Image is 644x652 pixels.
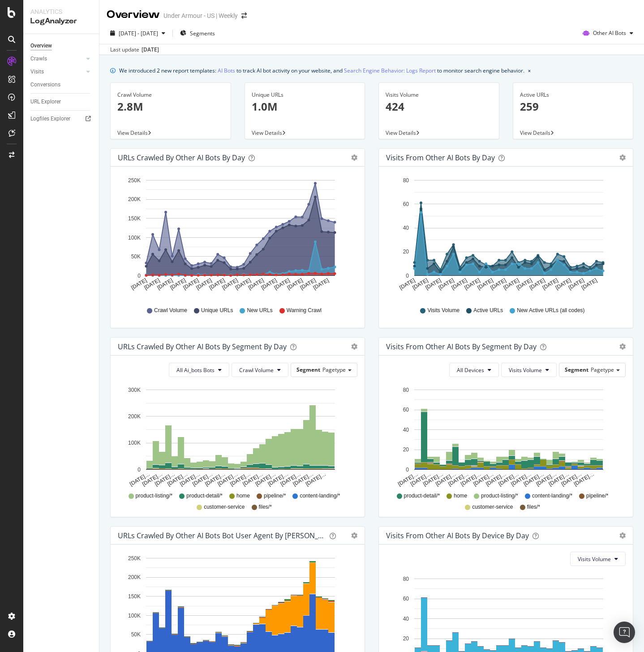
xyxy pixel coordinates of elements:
[515,277,533,291] text: [DATE]
[247,307,272,314] span: New URLs
[473,307,503,314] span: Active URLs
[398,277,416,291] text: [DATE]
[451,277,468,291] text: [DATE]
[591,366,614,373] span: Pagetype
[128,613,141,619] text: 100K
[163,11,238,20] div: Under Armour - US | Weekly
[118,342,287,351] div: URLs Crawled by Other AI Bots By Segment By Day
[128,440,141,446] text: 100K
[118,174,354,298] svg: A chart.
[241,13,247,19] div: arrow-right-arrow-left
[526,64,533,77] button: close banner
[30,41,52,51] div: Overview
[107,26,169,40] button: [DATE] - [DATE]
[472,503,513,511] span: customer-service
[406,273,409,279] text: 0
[403,576,409,582] text: 80
[239,366,274,374] span: Crawl Volume
[234,277,252,291] text: [DATE]
[236,492,250,500] span: home
[528,277,546,291] text: [DATE]
[520,129,550,137] span: View Details
[520,91,627,99] div: Active URLs
[204,503,245,511] span: customer-service
[532,492,572,500] span: content-landing/*
[322,366,346,373] span: Pagetype
[30,67,44,77] div: Visits
[136,492,173,500] span: product-listing/*
[137,273,141,279] text: 0
[128,177,141,184] text: 250K
[30,7,92,16] div: Analytics
[386,174,623,298] svg: A chart.
[30,80,93,90] a: Conversions
[403,616,409,622] text: 40
[619,154,626,161] div: gear
[580,277,598,291] text: [DATE]
[457,366,484,374] span: All Devices
[186,492,223,500] span: product-detail/*
[128,555,141,562] text: 250K
[567,277,585,291] text: [DATE]
[110,46,159,54] div: Last update
[351,154,357,161] div: gear
[30,41,93,51] a: Overview
[406,467,409,473] text: 0
[437,277,455,291] text: [DATE]
[578,555,611,563] span: Visits Volume
[403,201,409,207] text: 60
[142,46,159,54] div: [DATE]
[30,114,93,124] a: Logfiles Explorer
[386,342,537,351] div: Visits from Other AI Bots By Segment By Day
[30,54,47,64] div: Crawls
[509,366,542,374] span: Visits Volume
[614,622,635,643] div: Open Intercom Messenger
[182,277,200,291] text: [DATE]
[299,277,317,291] text: [DATE]
[403,446,409,453] text: 20
[119,30,158,37] span: [DATE] - [DATE]
[454,492,467,500] span: home
[30,114,70,124] div: Logfiles Explorer
[110,66,633,75] div: info banner
[286,277,304,291] text: [DATE]
[541,277,559,291] text: [DATE]
[517,307,584,314] span: New Active URLs (all codes)
[169,363,229,377] button: All Ai_bots Bots
[386,384,623,488] div: A chart.
[107,7,160,22] div: Overview
[117,91,224,99] div: Crawl Volume
[195,277,213,291] text: [DATE]
[218,66,235,75] a: AI Bots
[593,29,626,37] span: Other AI Bots
[176,26,219,40] button: Segments
[287,307,322,314] span: Warning Crawl
[130,277,148,291] text: [DATE]
[579,26,637,40] button: Other AI Bots
[403,635,409,642] text: 20
[403,596,409,602] text: 60
[273,277,291,291] text: [DATE]
[403,249,409,255] text: 20
[403,427,409,433] text: 40
[208,277,226,291] text: [DATE]
[119,66,524,75] div: We introduced 2 new report templates: to track AI bot activity on your website, and to monitor se...
[403,177,409,184] text: 80
[252,99,358,114] p: 1.0M
[156,277,174,291] text: [DATE]
[527,503,540,511] span: files/*
[520,99,627,114] p: 259
[118,531,326,540] div: URLs Crawled by Other AI Bots bot User Agent By [PERSON_NAME]
[30,67,84,77] a: Visits
[344,66,436,75] a: Search Engine Behavior: Logs Report
[118,153,245,162] div: URLs Crawled by Other AI Bots by day
[386,531,529,540] div: Visits From Other AI Bots By Device By Day
[477,277,494,291] text: [DATE]
[118,384,354,488] div: A chart.
[131,253,141,260] text: 50K
[351,532,357,539] div: gear
[30,16,92,26] div: LogAnalyzer
[619,532,626,539] div: gear
[252,91,358,99] div: Unique URLs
